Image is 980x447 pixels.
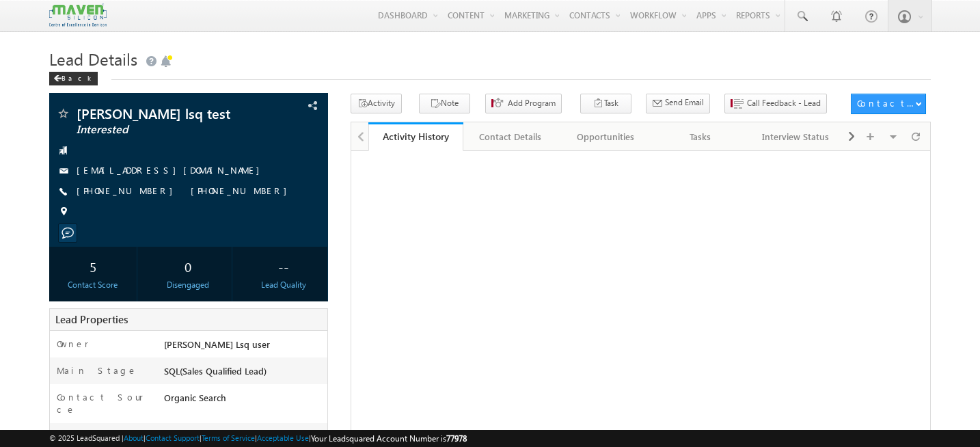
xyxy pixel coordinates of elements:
div: Opportunities [569,128,641,145]
span: [PERSON_NAME] Lsq user [164,338,270,350]
a: About [124,433,144,442]
span: Your Leadsquared Account Number is [311,433,467,444]
span: Lead Details [49,48,137,70]
span: Lead Properties [55,312,128,326]
label: Contact Source [57,391,150,416]
a: Activity History [368,122,463,151]
label: Main Stage [57,364,137,377]
span: 77978 [446,433,467,444]
a: Back [49,71,105,83]
span: Call Feedback - Lead [747,97,821,109]
div: Tasks [664,128,736,145]
div: Interview Status [759,128,831,145]
a: Contact Support [146,433,200,442]
div: Lead Quality [243,279,324,291]
button: Contact Actions [851,94,926,114]
div: Contact Score [53,279,133,291]
button: Task [580,94,631,113]
div: 5 [53,254,133,279]
span: Send Email [665,96,704,109]
div: Back [49,72,98,85]
img: Custom Logo [49,3,107,27]
button: Send Email [646,94,710,113]
button: Note [419,94,470,113]
span: © 2025 LeadSquared | | | | | [49,432,467,445]
div: Contact Details [474,128,546,145]
a: Tasks [653,122,748,151]
div: 0 [148,254,228,279]
label: Owner [57,338,89,350]
div: -- [243,254,324,279]
div: SQL(Sales Qualified Lead) [161,364,327,383]
span: [PERSON_NAME] lsq test [77,107,249,120]
div: Contact Actions [857,97,915,109]
span: Add Program [508,97,556,109]
a: Opportunities [558,122,653,151]
span: Interested [77,123,249,137]
span: [PHONE_NUMBER] [PHONE_NUMBER] [77,185,294,198]
button: Add Program [485,94,562,113]
div: Organic Search [161,391,327,410]
button: Call Feedback - Lead [724,94,827,113]
a: Contact Details [463,122,558,151]
a: Acceptable Use [257,433,309,442]
a: [EMAIL_ADDRESS][DOMAIN_NAME] [77,164,267,176]
a: Interview Status [748,122,843,151]
div: Activity History [379,130,453,143]
button: Activity [351,94,402,113]
div: Disengaged [148,279,228,291]
a: Terms of Service [202,433,255,442]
